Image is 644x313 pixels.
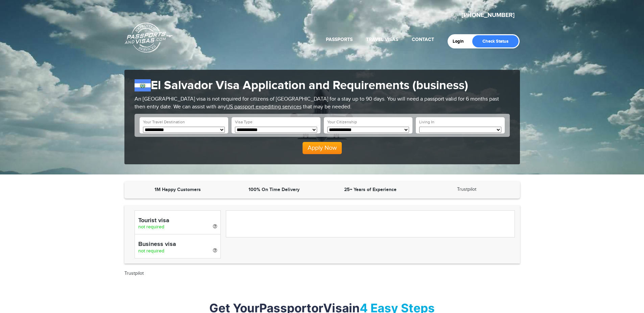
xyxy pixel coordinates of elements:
[462,12,515,19] a: [PHONE_NUMBER]
[135,78,510,93] h1: El Salvador Visa Application and Requirements (business)
[125,22,173,53] a: Passports & [DOMAIN_NAME]
[138,248,164,254] span: not required
[143,119,185,125] label: Your Travel Destination
[457,187,476,192] a: Trustpilot
[248,187,300,192] strong: 100% On Time Delivery
[154,187,201,192] strong: 1M Happy Customers
[226,104,302,110] a: US passport expediting services
[135,96,510,111] p: An [GEOGRAPHIC_DATA] visa is not required for citizens of [GEOGRAPHIC_DATA] for a stay up to 90 d...
[124,271,144,276] a: Trustpilot
[303,142,342,154] button: Apply Now
[138,224,164,230] span: not required
[138,217,217,224] h4: Tourist visa
[453,39,469,44] a: Login
[412,37,434,42] a: Contact
[344,187,397,192] strong: 25+ Years of Experience
[419,119,434,125] label: Living In
[366,37,398,42] a: Travel Visas
[138,241,217,248] h4: Business visa
[235,119,253,125] label: Visa Type
[327,119,357,125] label: Your Citizenship
[472,35,519,47] a: Check Status
[326,37,353,42] a: Passports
